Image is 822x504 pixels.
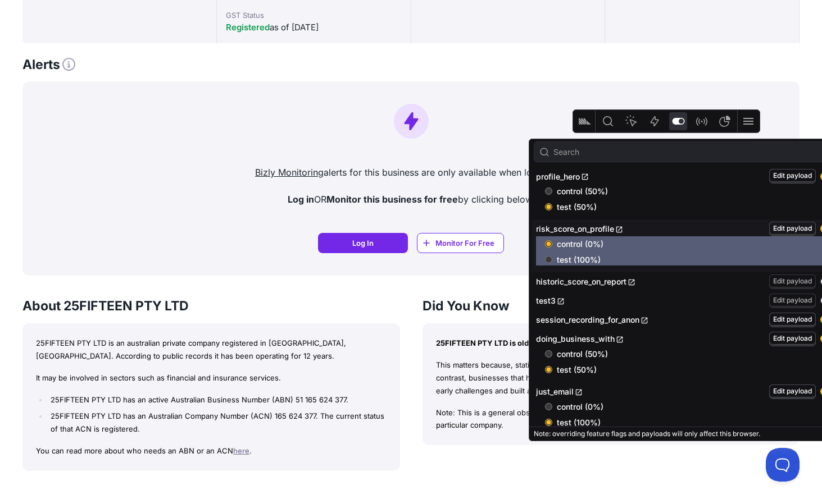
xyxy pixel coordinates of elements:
p: alerts for this business are only available when logged in. [31,166,791,179]
a: Bizly Monitoring [255,167,324,178]
a: Monitor For Free [417,233,504,253]
a: here [233,446,249,455]
div: as of [DATE] [226,21,402,34]
strong: Log in [288,194,314,205]
p: 25FIFTEEN PTY LTD is older than 69.9% of similar businesses. [436,337,787,350]
p: This matters because, statistically, younger businesses are more likely to experience failure. In... [436,359,787,397]
span: Monitor For Free [435,237,494,249]
li: 25FIFTEEN PTY LTD has an active Australian Business Number (ABN) 51 165 624 377. [48,393,386,406]
p: OR by clicking below. [31,193,791,206]
span: Registered [226,22,270,33]
a: Log In [318,233,408,253]
div: GST Status [226,10,402,21]
strong: Monitor this business for free [326,194,458,205]
p: 25FIFTEEN PTY LTD is an australian private company registered in [GEOGRAPHIC_DATA], [GEOGRAPHIC_D... [36,337,387,363]
iframe: Toggle Customer Support [766,448,800,482]
p: It may be involved in sectors such as financial and insurance services. [36,372,387,384]
li: 25FIFTEEN PTY LTD has an Australian Company Number (ACN) 165 624 377. The current status of that ... [48,410,386,436]
h3: Alerts [22,57,75,73]
h3: Did You Know [423,298,800,314]
p: You can read more about who needs an ABN or an ACN . [36,445,387,457]
span: Log In [352,237,374,249]
p: Note: This is a general observation based on trends across all businesses, not a judgment on this... [436,406,787,432]
h3: About 25FIFTEEN PTY LTD [22,298,400,314]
